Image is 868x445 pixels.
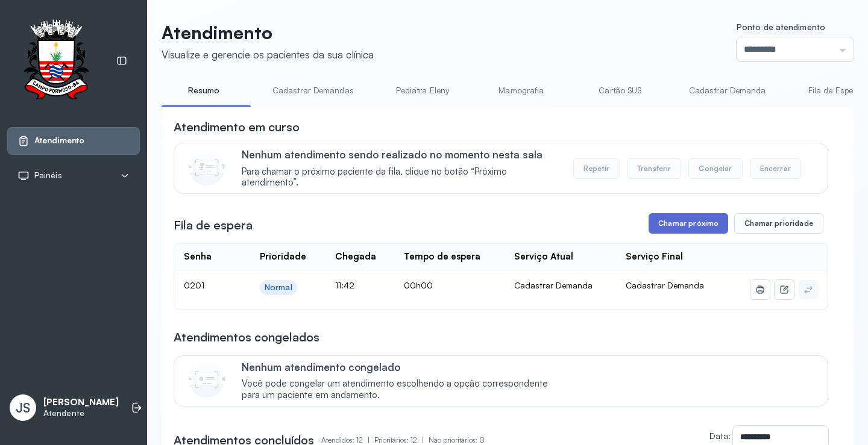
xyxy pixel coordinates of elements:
a: Cartão SUS [578,81,662,101]
button: Chamar próximo [649,213,728,234]
span: Ponto de atendimento [737,22,825,32]
span: 0201 [184,280,204,290]
div: Chegada [335,251,376,263]
h3: Atendimentos congelados [174,329,319,346]
a: Cadastrar Demanda [677,81,778,101]
a: Pediatra Eleny [380,81,465,101]
a: Mamografia [479,81,564,101]
span: Cadastrar Demanda [626,280,704,290]
img: Logotipo do estabelecimento [13,19,99,103]
div: Cadastrar Demanda [514,280,607,291]
div: Serviço Final [626,251,683,263]
div: Normal [265,282,292,293]
span: Painéis [34,170,62,181]
div: Visualize e gerencie os pacientes da sua clínica [162,48,374,61]
a: Cadastrar Demandas [260,81,366,101]
span: 11:42 [335,280,354,290]
p: Atendente [43,408,119,419]
span: | [422,435,424,444]
button: Congelar [688,158,742,179]
div: Senha [184,251,212,263]
img: Imagem de CalloutCard [189,149,225,185]
h3: Atendimento em curso [174,119,300,135]
a: Resumo [162,81,246,101]
div: Prioridade [260,251,306,263]
button: Encerrar [750,158,801,179]
button: Transferir [627,158,682,179]
div: Tempo de espera [404,251,480,263]
button: Repetir [573,158,620,179]
span: | [368,435,370,444]
button: Chamar prioridade [734,213,823,234]
span: Você pode congelar um atendimento escolhendo a opção correspondente para um paciente em andamento. [242,378,561,401]
h3: Fila de espera [174,217,253,234]
span: Para chamar o próximo paciente da fila, clique no botão “Próximo atendimento”. [242,166,561,189]
p: Nenhum atendimento congelado [242,361,561,373]
span: 00h00 [404,280,433,290]
a: Atendimento [17,135,130,147]
p: Atendimento [162,22,374,43]
p: Nenhum atendimento sendo realizado no momento nesta sala [242,148,561,161]
label: Data: [709,431,731,441]
div: Serviço Atual [514,251,573,263]
img: Imagem de CalloutCard [189,361,225,397]
p: [PERSON_NAME] [43,397,119,408]
span: Atendimento [34,135,84,146]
